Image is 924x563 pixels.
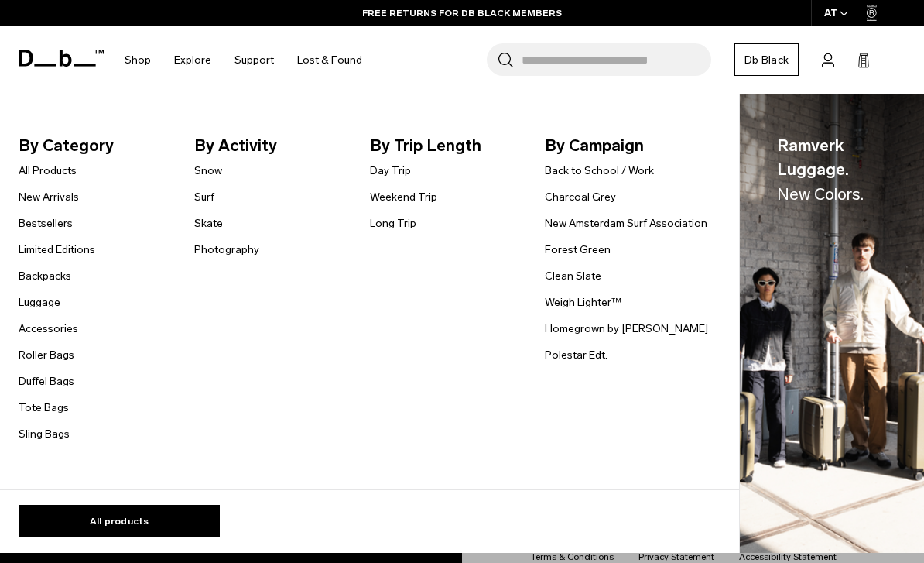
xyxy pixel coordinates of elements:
[19,242,95,258] a: Limited Editions
[113,26,374,94] nav: Main Navigation
[370,163,411,179] a: Day Trip
[370,215,416,232] a: Long Trip
[777,133,887,207] span: Ramverk Luggage.
[194,163,222,179] a: Snow
[777,184,864,204] span: New Colors.
[125,33,151,88] a: Shop
[194,242,259,258] a: Photography
[545,242,611,258] a: Forest Green
[174,33,211,88] a: Explore
[545,294,621,311] a: Weigh Lighter™
[545,163,654,179] a: Back to School / Work
[19,505,220,537] a: All products
[362,6,562,20] a: FREE RETURNS FOR DB BLACK MEMBERS
[545,321,708,337] a: Homegrown by [PERSON_NAME]
[19,294,60,311] a: Luggage
[19,373,74,390] a: Duffel Bags
[194,133,362,158] span: By Activity
[19,268,71,284] a: Backpacks
[740,94,924,554] img: Db
[19,189,79,205] a: New Arrivals
[545,268,601,284] a: Clean Slate
[234,33,274,88] a: Support
[545,189,616,205] a: Charcoal Grey
[19,163,77,179] a: All Products
[19,215,73,232] a: Bestsellers
[370,133,538,158] span: By Trip Length
[19,321,78,337] a: Accessories
[194,189,214,205] a: Surf
[734,43,799,76] a: Db Black
[370,189,437,205] a: Weekend Trip
[194,215,223,232] a: Skate
[19,133,187,158] span: By Category
[19,426,70,442] a: Sling Bags
[545,215,707,232] a: New Amsterdam Surf Association
[19,400,69,416] a: Tote Bags
[740,94,924,554] a: Ramverk Luggage.New Colors. Db
[297,33,362,88] a: Lost & Found
[545,133,713,158] span: By Campaign
[19,347,74,363] a: Roller Bags
[545,347,607,363] a: Polestar Edt.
